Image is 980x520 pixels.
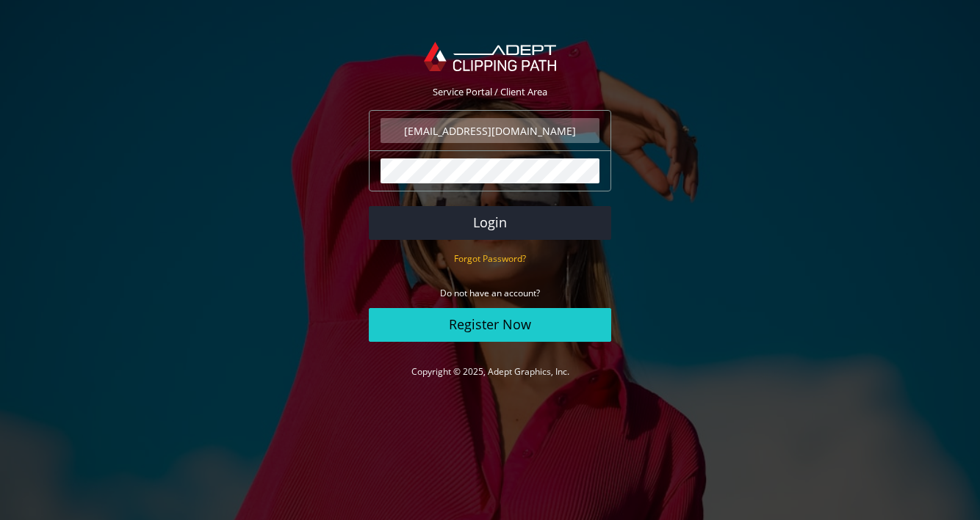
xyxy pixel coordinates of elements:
[369,206,611,240] button: Login
[454,252,526,265] a: Forgot Password?
[411,365,569,378] a: Copyright © 2025, Adept Graphics, Inc.
[369,308,611,342] a: Register Now
[440,287,540,299] small: Do not have an account?
[381,118,599,143] input: Email Address
[433,85,547,98] span: Service Portal / Client Area
[454,252,526,265] small: Forgot Password?
[424,42,555,71] img: Adept Graphics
